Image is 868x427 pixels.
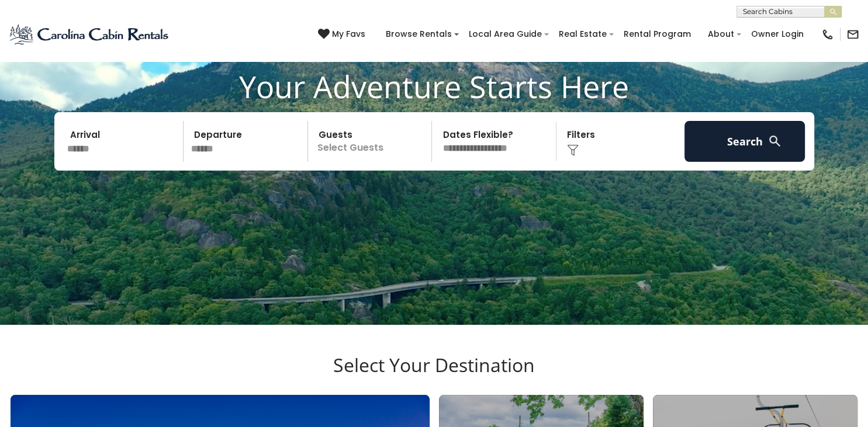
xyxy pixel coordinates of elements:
[821,28,834,41] img: phone-regular-black.png
[380,25,458,43] a: Browse Rentals
[312,121,432,162] p: Select Guests
[745,25,810,43] a: Owner Login
[318,28,368,41] a: My Favs
[846,28,859,41] img: mail-regular-black.png
[702,25,740,43] a: About
[9,23,171,46] img: Blue-2.png
[767,134,782,148] img: search-regular-white.png
[618,25,697,43] a: Rental Program
[567,144,579,156] img: filter--v1.png
[9,354,859,395] h3: Select Your Destination
[553,25,613,43] a: Real Estate
[332,28,365,40] span: My Favs
[9,68,859,105] h1: Your Adventure Starts Here
[684,121,805,162] button: Search
[463,25,548,43] a: Local Area Guide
